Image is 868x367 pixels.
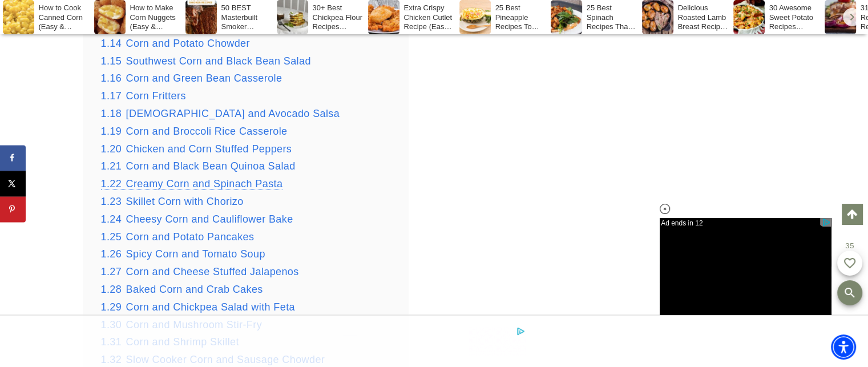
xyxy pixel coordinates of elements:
span: 1.28 [101,284,122,295]
a: 1.16 Corn and Green Bean Casserole [101,72,282,84]
a: 1.15 Southwest Corn and Black Bean Salad [101,55,311,67]
a: 1.19 Corn and Broccoli Rice Casserole [101,126,288,137]
span: Corn and Cheese Stuffed Jalapenos [126,266,299,277]
span: Creamy Corn and Spinach Pasta [126,178,283,189]
span: Corn and Chickpea Salad with Feta [126,301,295,313]
span: 1.26 [101,248,122,260]
span: 1.29 [101,301,122,313]
a: 1.26 Spicy Corn and Tomato Soup [101,248,265,260]
a: Scroll to top [842,204,862,224]
span: Cheesy Corn and Cauliflower Bake [126,213,293,225]
a: 1.29 Corn and Chickpea Salad with Feta [101,301,295,313]
a: 1.21 Corn and Black Bean Quinoa Salad [101,160,296,172]
span: Chicken and Corn Stuffed Peppers [126,143,292,155]
span: Corn and Green Bean Casserole [126,72,282,84]
span: Spicy Corn and Tomato Soup [126,248,265,260]
span: Corn and Potato Chowder [126,38,250,49]
iframe: Advertisement [592,57,774,86]
span: Corn and Potato Pancakes [126,231,255,243]
a: 1.14 Corn and Potato Chowder [101,38,250,49]
span: 1.17 [101,90,122,102]
a: 1.27 Corn and Cheese Stuffed Jalapenos [101,266,299,277]
span: 1.24 [101,213,122,225]
span: 1.15 [101,55,122,67]
a: 1.20 Chicken and Corn Stuffed Peppers [101,143,292,155]
a: 1.24 Cheesy Corn and Cauliflower Bake [101,213,293,225]
span: 1.22 [101,178,122,189]
span: 1.25 [101,231,122,243]
span: Baked Corn and Crab Cakes [126,284,263,295]
a: 1.18 [DEMOGRAPHIC_DATA] and Avocado Salsa [101,108,340,119]
span: Skillet Corn with Chorizo [126,196,244,207]
span: 1.16 [101,72,122,84]
iframe: Advertisement [343,327,526,356]
span: 1.14 [101,38,122,49]
span: Southwest Corn and Black Bean Salad [126,55,311,67]
span: 1.27 [101,266,122,277]
span: 1.21 [101,160,122,172]
a: 1.22 Creamy Corn and Spinach Pasta [101,178,283,190]
a: 1.25 Corn and Potato Pancakes [101,231,255,243]
div: Accessibility Menu [831,334,856,360]
span: 1.19 [101,126,122,137]
a: 1.28 Baked Corn and Crab Cakes [101,284,263,295]
span: 1.18 [101,108,122,119]
span: 1.23 [101,196,122,207]
span: [DEMOGRAPHIC_DATA] and Avocado Salsa [126,108,340,119]
a: 1.17 Corn Fritters [101,90,186,102]
span: Corn and Broccoli Rice Casserole [126,126,288,137]
span: 1.20 [101,143,122,155]
span: Corn Fritters [126,90,186,102]
span: Corn and Black Bean Quinoa Salad [126,160,296,172]
a: 1.23 Skillet Corn with Chorizo [101,196,244,207]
